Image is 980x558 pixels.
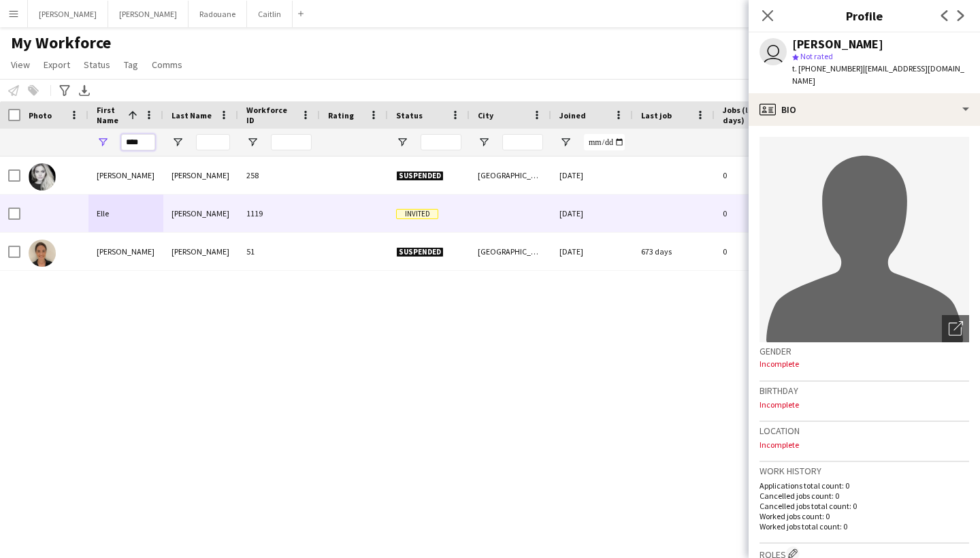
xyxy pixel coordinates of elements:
span: Last job [641,110,672,120]
input: Joined Filter Input [584,134,625,150]
div: 0 [715,195,803,232]
div: Elle [88,195,163,232]
span: | [EMAIL_ADDRESS][DOMAIN_NAME] [792,63,964,86]
a: Comms [146,56,188,73]
span: Export [44,59,70,71]
span: Workforce ID [246,105,295,125]
img: Danielle Wilson [29,163,56,191]
h3: Gender [759,345,969,357]
input: Workforce ID Filter Input [271,134,312,150]
button: Caitlin [247,1,293,27]
div: [PERSON_NAME] [88,233,163,270]
p: Worked jobs count: 0 [759,511,969,521]
span: Joined [559,110,586,120]
button: Open Filter Menu [559,136,572,148]
span: Rating [328,110,354,120]
span: City [478,110,493,120]
span: Status [396,110,423,120]
button: Open Filter Menu [171,136,184,148]
button: Open Filter Menu [97,136,109,148]
a: Status [78,56,116,73]
div: [DATE] [551,233,633,270]
span: Suspended [396,171,444,181]
div: [DATE] [551,195,633,232]
app-action-btn: Export XLSX [76,82,93,99]
button: Open Filter Menu [246,136,259,148]
span: Incomplete [759,359,799,369]
span: Not rated [800,51,833,61]
input: First Name Filter Input [121,134,155,150]
div: [PERSON_NAME] [163,195,238,232]
div: Bio [749,93,980,126]
input: City Filter Input [502,134,543,150]
p: Cancelled jobs count: 0 [759,491,969,501]
div: [GEOGRAPHIC_DATA] [470,157,551,194]
span: t. [PHONE_NUMBER] [792,63,863,73]
button: Open Filter Menu [478,136,490,148]
h3: Profile [749,7,980,24]
p: Incomplete [759,399,969,410]
span: Invited [396,209,438,219]
span: Tag [124,59,138,71]
input: Last Name Filter Input [196,134,230,150]
button: [PERSON_NAME] [28,1,108,27]
span: First Name [97,105,122,125]
button: Open Filter Menu [396,136,408,148]
div: [PERSON_NAME] [792,38,883,50]
p: Cancelled jobs total count: 0 [759,501,969,511]
div: 0 [715,233,803,270]
span: My Workforce [11,33,111,53]
span: Photo [29,110,52,120]
a: Export [38,56,76,73]
div: [PERSON_NAME] [163,233,238,270]
button: [PERSON_NAME] [108,1,189,27]
span: Jobs (last 90 days) [723,105,779,125]
div: 1119 [238,195,320,232]
div: [PERSON_NAME] [88,157,163,194]
p: Incomplete [759,440,969,450]
span: Status [84,59,110,71]
a: View [5,56,35,73]
span: Comms [152,59,182,71]
button: Radouane [189,1,247,27]
h3: Birthday [759,384,969,397]
p: Worked jobs total count: 0 [759,521,969,531]
span: Suspended [396,247,444,257]
div: 0 [715,157,803,194]
div: [DATE] [551,157,633,194]
input: Status Filter Input [421,134,461,150]
h3: Location [759,425,969,437]
div: 258 [238,157,320,194]
h3: Work history [759,465,969,477]
span: View [11,59,30,71]
div: Open photos pop-in [942,315,969,342]
span: Last Name [171,110,212,120]
div: 51 [238,233,320,270]
div: [PERSON_NAME] [163,157,238,194]
div: [GEOGRAPHIC_DATA] [470,233,551,270]
img: Michelle Stoner [29,240,56,267]
div: 673 days [633,233,715,270]
app-action-btn: Advanced filters [56,82,73,99]
p: Applications total count: 0 [759,480,969,491]
a: Tag [118,56,144,73]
